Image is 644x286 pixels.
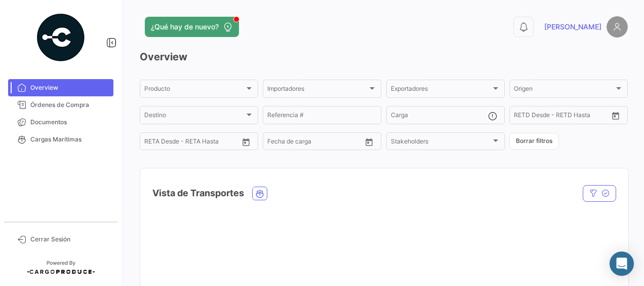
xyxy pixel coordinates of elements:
div: Abrir Intercom Messenger [610,252,634,276]
span: [PERSON_NAME] [544,22,601,32]
span: Origen [514,87,614,94]
input: Hasta [170,139,215,147]
span: Exportadores [391,87,491,94]
button: Open calendar [608,108,623,123]
span: Cerrar Sesión [30,235,109,244]
span: Documentos [30,118,109,127]
a: Cargas Marítimas [8,131,113,148]
span: Importadores [267,87,368,94]
img: powered-by.png [35,12,86,63]
h4: Vista de Transportes [152,186,244,200]
button: Open calendar [238,134,254,150]
input: Hasta [293,139,338,147]
h3: Overview [140,50,628,64]
a: Overview [8,79,113,96]
span: Stakeholders [391,139,491,147]
button: ¿Qué hay de nuevo? [145,17,239,37]
input: Hasta [539,113,584,120]
span: Producto [144,87,245,94]
span: Órdenes de Compra [30,100,109,110]
span: ¿Qué hay de nuevo? [151,22,219,32]
a: Documentos [8,114,113,131]
button: Ocean [253,187,267,200]
span: Cargas Marítimas [30,135,109,144]
span: Overview [30,83,109,92]
span: Destino [144,113,245,120]
button: Borrar filtros [509,133,559,150]
a: Órdenes de Compra [8,96,113,114]
input: Desde [267,139,286,147]
input: Desde [514,113,532,120]
img: placeholder-user.png [607,16,628,38]
button: Open calendar [361,134,377,150]
input: Desde [144,139,163,147]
